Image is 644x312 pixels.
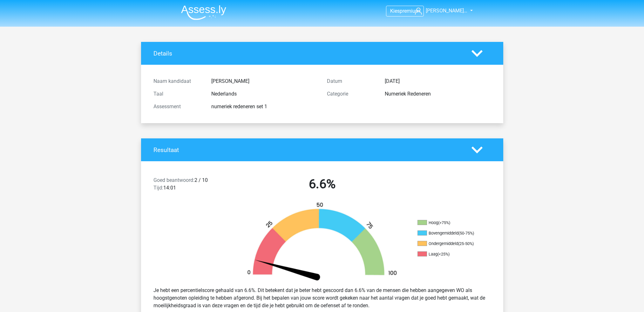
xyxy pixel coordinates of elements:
[386,7,424,15] a: Kiespremium
[417,251,481,257] li: Laag
[149,90,207,98] div: Taal
[458,231,474,236] div: (50-75%)
[207,77,322,85] div: [PERSON_NAME]
[207,90,322,98] div: Nederlands
[426,8,467,14] span: [PERSON_NAME]…
[149,284,496,312] div: Je hebt een percentielscore gehaald van 6.6%. Dit betekent dat je beter hebt gescoord dan 6.6% va...
[458,241,474,246] div: (25-50%)
[153,185,163,191] span: Tijd:
[149,77,207,85] div: Naam kandidaat
[412,7,468,15] a: [PERSON_NAME]…
[149,103,207,110] div: Assessment
[181,5,226,20] img: Assessly
[380,77,496,85] div: [DATE]
[438,220,450,225] div: (>75%)
[417,241,481,247] li: Ondergemiddeld
[236,202,408,282] img: 7.1507af49f25e.png
[149,176,235,194] div: 2 / 10 14:01
[207,103,322,110] div: numeriek redeneren set 1
[153,177,194,183] span: Goed beantwoord:
[400,8,420,14] span: premium
[322,77,380,85] div: Datum
[153,50,462,57] h4: Details
[380,90,496,98] div: Numeriek Redeneren
[437,252,450,256] div: (<25%)
[240,176,404,192] h2: 6.6%
[322,90,380,98] div: Categorie
[390,8,400,14] span: Kies
[417,220,481,226] li: Hoog
[153,146,462,154] h4: Resultaat
[417,230,481,236] li: Bovengemiddeld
